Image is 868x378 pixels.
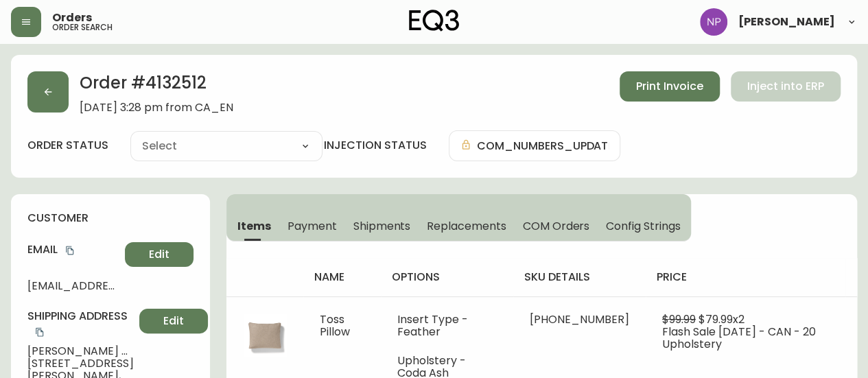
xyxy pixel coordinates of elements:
[139,309,208,333] button: Edit
[27,242,119,257] h4: Email
[662,311,696,327] span: $99.99
[699,311,744,327] span: $79.99 x 2
[237,219,271,233] span: Items
[353,219,411,233] span: Shipments
[606,219,680,233] span: Config Strings
[27,309,134,340] h4: Shipping Address
[80,102,233,114] span: [DATE] 3:28 pm from CA_EN
[27,280,119,292] span: [EMAIL_ADDRESS][DOMAIN_NAME]
[636,79,703,94] span: Print Invoice
[80,71,233,102] h2: Order # 4132512
[700,8,727,36] img: 50f1e64a3f95c89b5c5247455825f96f
[33,325,47,339] button: copy
[125,242,193,267] button: Edit
[27,345,134,357] span: [PERSON_NAME] Bezeau
[427,219,506,233] span: Replacements
[63,244,77,257] button: copy
[288,219,337,233] span: Payment
[409,10,460,32] img: logo
[523,219,590,233] span: COM Orders
[27,357,134,370] span: [STREET_ADDRESS]
[27,138,108,153] label: order status
[662,324,816,352] span: Flash Sale [DATE] - CAN - 20 Upholstery
[397,314,496,338] li: Insert Type - Feather
[149,247,169,262] span: Edit
[243,314,287,357] img: ad8afcbd-3922-4109-9f6a-55bb3f320032Optional[eq3-rectangular-fabric-toss-pillow].jpg
[27,211,193,226] h4: customer
[52,23,113,32] h5: order search
[52,12,92,23] span: Orders
[620,71,720,102] button: Print Invoice
[320,311,350,340] span: Toss Pillow
[524,270,635,285] h4: sku details
[392,270,502,285] h4: options
[324,138,427,153] h4: injection status
[657,270,835,285] h4: price
[530,311,629,327] span: [PHONE_NUMBER]
[314,270,370,285] h4: name
[738,16,835,27] span: [PERSON_NAME]
[163,314,184,329] span: Edit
